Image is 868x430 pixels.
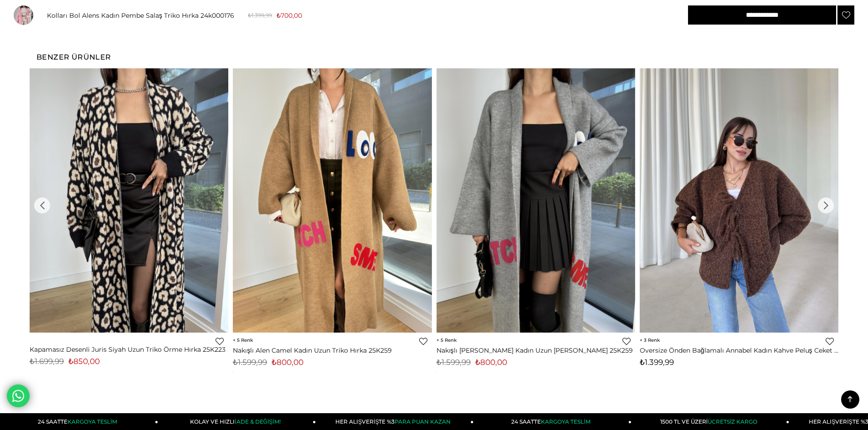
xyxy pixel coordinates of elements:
span: ₺850,00 [68,357,100,366]
span: ÜCRETSİZ KARGO [708,418,757,425]
span: PARA PUAN KAZAN [395,418,451,425]
img: Nakışlı Alen Camel Kadın Uzun Triko Hırka 25K259 [233,68,431,333]
span: ₺800,00 [475,358,507,367]
span: ₺1.699,99 [30,357,64,366]
span: 5 [233,337,253,343]
a: Favorilere Ekle [837,5,854,25]
a: Favorilere Ekle [622,337,631,345]
a: KOLAY VE HIZLIİADE & DEĞİŞİM! [158,413,316,430]
img: Kapamasız Desenli Juris Siyah Uzun Triko Örme Hırka 25K223 [30,68,228,333]
a: 24 SAATTEKARGOYA TESLİM [474,413,632,430]
div: Kolları Bol Alens Kadın Pembe Salaş Triko Hırka 24k000176 [47,11,234,20]
img: alens-salas-triko-hirka-24k000176-3f-977.jpg [14,5,33,31]
a: Favorilere Ekle [216,337,224,345]
a: Nakışlı [PERSON_NAME] Kadın Uzun [PERSON_NAME] 25K259 [437,346,635,354]
span: 5 [437,337,457,343]
span: ₺1.399,99 [640,358,674,367]
span: ₺1.399,99 [248,9,272,22]
img: png;base64,iVBORw0KGgoAAAANSUhEUgAAAAEAAAABCAYAAAAfFcSJAAAAAXNSR0IArs4c6QAAAA1JREFUGFdjePfu3X8ACW... [233,372,233,372]
a: Favorilere Ekle [419,337,427,345]
span: 3 [640,337,660,343]
span: ₺800,00 [272,358,303,367]
span: İADE & DEĞİŞİM! [235,418,280,425]
span: ₺1.599,99 [437,358,471,367]
a: 24 SAATTEKARGOYA TESLİM [0,413,158,430]
img: png;base64,iVBORw0KGgoAAAANSUhEUgAAAAEAAAABCAYAAAAfFcSJAAAAAXNSR0IArs4c6QAAAA1JREFUGFdjePfu3X8ACW... [233,373,233,374]
img: png;base64,iVBORw0KGgoAAAANSUhEUgAAAAEAAAABCAYAAAAfFcSJAAAAAXNSR0IArs4c6QAAAA1JREFUGFdjePfu3X8ACW... [640,372,640,373]
img: png;base64,iVBORw0KGgoAAAANSUhEUgAAAAEAAAABCAYAAAAfFcSJAAAAAXNSR0IArs4c6QAAAA1JREFUGFdjePfu3X8ACW... [233,372,233,373]
span: Benzer Ürünler [36,53,111,61]
span: ₺700,00 [277,9,302,22]
img: Nakışlı Alen Gri Kadın Uzun Triko Hırka 25K259 [437,68,635,333]
a: HER ALIŞVERİŞTE %3PARA PUAN KAZAN [316,413,473,430]
span: KARGOYA TESLİM [67,418,117,425]
a: Nakışlı Alen Camel Kadın Uzun Triko Hırka 25K259 [233,346,431,354]
a: Favorilere Ekle [826,337,834,345]
span: KARGOYA TESLİM [541,418,590,425]
a: 1500 TL VE ÜZERİÜCRETSİZ KARGO [632,413,789,430]
a: Oversize Önden Bağlamalı Annabel Kadın Kahve Peluş Ceket 26K005 [640,346,838,354]
img: png;base64,iVBORw0KGgoAAAANSUhEUgAAAAEAAAABCAYAAAAfFcSJAAAAAXNSR0IArs4c6QAAAA1JREFUGFdjePfu3X8ACW... [640,372,640,372]
span: ₺1.599,99 [233,358,267,367]
a: Kapamasız Desenli Juris Siyah Uzun Triko Örme Hırka 25K223 [30,345,228,354]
